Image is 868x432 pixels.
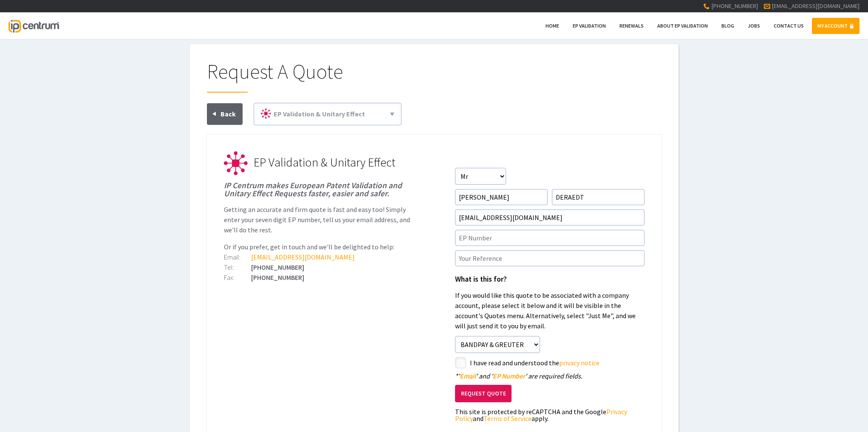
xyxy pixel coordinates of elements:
[540,18,565,34] a: Home
[772,2,860,10] a: [EMAIL_ADDRESS][DOMAIN_NAME]
[455,209,645,226] input: Email
[619,23,644,29] span: Renewals
[716,18,740,34] a: Blog
[455,407,627,423] a: Privacy Policy
[455,189,548,205] input: First Name
[470,357,645,368] label: I have read and understood the
[721,23,734,29] span: Blog
[455,276,645,283] h1: What is this for?
[614,18,649,34] a: Renewals
[552,189,645,205] input: Surname
[8,12,59,39] a: IP Centrum
[455,357,466,368] label: styled-checkbox
[493,372,525,380] span: EP Number
[221,110,236,118] span: Back
[455,230,645,246] input: EP Number
[652,18,713,34] a: About EP Validation
[546,23,559,29] span: Home
[224,204,413,235] p: Getting an accurate and firm quote is fast and easy too! Simply enter your seven digit EP number,...
[257,107,398,121] a: EP Validation & Unitary Effect
[224,274,251,281] div: Fax:
[573,23,606,29] span: EP Validation
[455,408,645,422] div: This site is protected by reCAPTCHA and the Google and apply.
[224,254,251,260] div: Email:
[748,23,760,29] span: Jobs
[483,414,532,423] a: Terms of Service
[455,250,645,266] input: Your Reference
[251,253,355,261] a: [EMAIL_ADDRESS][DOMAIN_NAME]
[774,23,804,29] span: Contact Us
[567,18,611,34] a: EP Validation
[274,110,365,118] span: EP Validation & Unitary Effect
[207,61,662,93] h1: Request A Quote
[657,23,708,29] span: About EP Validation
[768,18,809,34] a: Contact Us
[455,290,645,331] p: If you would like this quote to be associated with a company account, please select it below and ...
[224,242,413,252] p: Or if you prefer, get in touch and we'll be delighted to help:
[455,373,645,379] div: ' ' and ' ' are required fields.
[812,18,860,34] a: MY ACCOUNT
[224,264,251,271] div: Tel:
[711,2,758,10] span: [PHONE_NUMBER]
[742,18,766,34] a: Jobs
[224,264,413,271] div: [PHONE_NUMBER]
[224,181,413,198] h1: IP Centrum makes European Patent Validation and Unitary Effect Requests faster, easier and safer.
[207,103,243,125] a: Back
[224,274,413,281] div: [PHONE_NUMBER]
[460,372,476,380] span: Email
[254,155,396,170] span: EP Validation & Unitary Effect
[559,359,599,367] a: privacy notice
[455,385,512,402] button: Request Quote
